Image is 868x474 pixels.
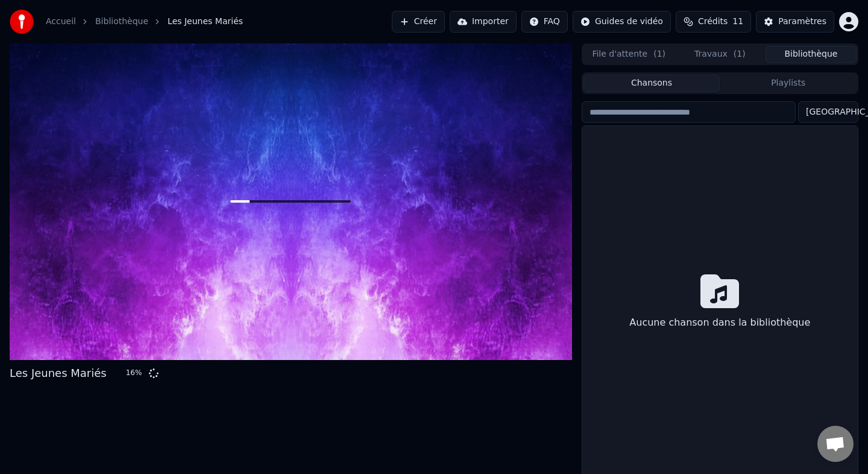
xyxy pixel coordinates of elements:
[392,11,445,33] button: Créer
[583,75,720,92] button: Chansons
[10,365,107,382] div: Les Jeunes Mariés
[817,426,854,462] a: Ouvrir le chat
[756,11,834,33] button: Paramètres
[46,16,243,28] nav: breadcrumb
[573,11,671,33] button: Guides de vidéo
[732,16,743,28] span: 11
[734,48,746,60] span: ( 1 )
[46,16,76,28] a: Accueil
[653,48,665,60] span: ( 1 )
[450,11,517,33] button: Importer
[168,16,243,28] span: Les Jeunes Mariés
[10,10,34,34] img: youka
[698,16,728,28] span: Crédits
[720,75,857,92] button: Playlists
[766,46,857,63] button: Bibliothèque
[778,16,826,28] div: Paramètres
[95,16,148,28] a: Bibliothèque
[583,46,675,63] button: File d'attente
[624,311,815,335] div: Aucune chanson dans la bibliothèque
[675,46,766,63] button: Travaux
[676,11,751,33] button: Crédits11
[126,368,144,378] div: 16 %
[521,11,568,33] button: FAQ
